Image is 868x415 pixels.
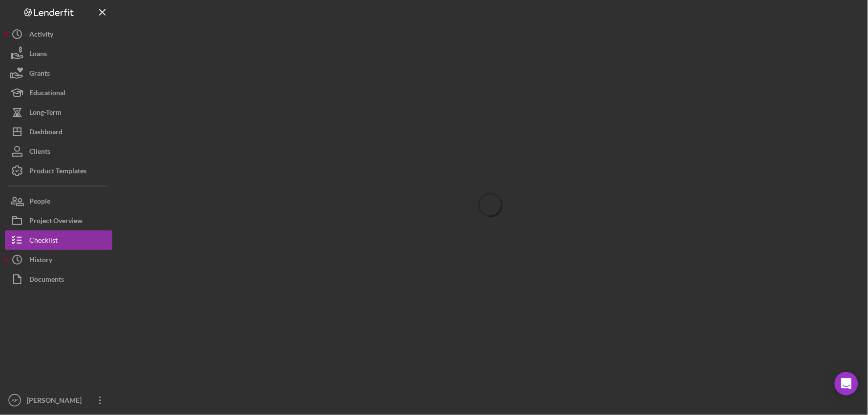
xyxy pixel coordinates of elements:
div: Activity [29,24,53,46]
button: Loans [5,44,112,63]
div: Open Intercom Messenger [835,372,858,395]
text: AP [12,398,18,403]
button: Documents [5,270,112,289]
button: Dashboard [5,122,112,142]
div: Dashboard [29,122,63,144]
div: History [29,250,52,272]
div: Long-Term [29,103,62,124]
div: [PERSON_NAME] [24,391,88,413]
div: Educational [29,83,65,105]
button: Project Overview [5,211,112,230]
div: Loans [29,44,47,66]
div: Project Overview [29,211,83,233]
button: AP[PERSON_NAME] [5,391,112,410]
div: Grants [29,63,50,85]
div: Product Templates [29,161,86,183]
button: Activity [5,24,112,44]
button: Grants [5,63,112,83]
button: Checklist [5,230,112,250]
button: History [5,250,112,270]
div: Checklist [29,230,58,252]
div: Documents [29,270,64,291]
div: People [29,191,50,213]
button: Clients [5,142,112,161]
button: Product Templates [5,161,112,181]
button: Educational [5,83,112,103]
button: People [5,191,112,211]
div: Clients [29,142,50,164]
button: Long-Term [5,103,112,122]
